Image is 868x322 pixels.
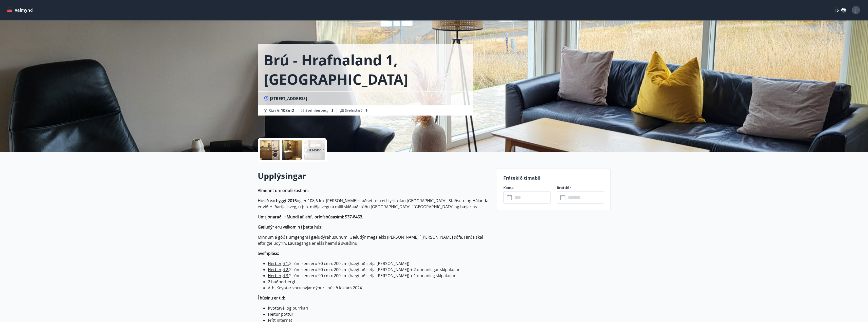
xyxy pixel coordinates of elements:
[264,50,467,89] h1: Brú - Hrafnaland 1, [GEOGRAPHIC_DATA] (gæludýr velkomin)
[281,108,294,113] span: 108 m2
[258,188,309,193] strong: Almennt um orlofskostinn:
[268,311,491,317] li: Heitur pottur
[258,234,491,246] p: Minnum á góða umgengni í gæludýrahúsunum. Gæludýr mega ekki [PERSON_NAME] í [PERSON_NAME] sófa. H...
[268,267,491,273] li: 2 rúm sem eru 90 cm x 200 cm (hægt að setja [PERSON_NAME]) + 2 opnanlegar skipakojur
[258,251,279,256] strong: Svefnpláss:
[6,6,35,15] button: menu
[270,96,307,101] span: [STREET_ADDRESS]
[345,108,367,113] span: Svefnstæði :
[305,147,324,153] p: +10 Myndir
[268,273,491,279] li: 2 rúm sem eru 90 cm x 200 cm (hægt að setja [PERSON_NAME]) + 1 opnanleg skipakojur
[503,175,604,181] p: Frátekið tímabil
[305,108,334,113] span: Svefnherbergi :
[331,108,334,113] span: 3
[365,108,367,113] span: 9
[258,224,322,230] strong: Gæludýr eru velkomin í þetta hús:
[268,267,289,272] ins: Herbergi 2:
[258,295,285,301] strong: Í húsinu er t.d:
[268,273,289,278] ins: Herbergi 3:
[268,279,491,285] li: 2 baðherbergi
[258,214,363,220] strong: Umsjónaraðili: Mundi afi ehf., orlofshúsasími: 537-8453.
[268,285,491,291] li: Ath: Keyptar voru nýjar dýnur í húsið lok árs 2024.
[850,4,862,16] button: J
[258,198,491,210] p: Húsið var og er 108,6 fm. [PERSON_NAME] staðsett er rétt fyrir ofan [GEOGRAPHIC_DATA]. Staðsetnin...
[268,260,491,267] li: 2 rúm sem eru 90 cm x 200 cm (hægt að setja [PERSON_NAME])
[268,305,491,311] li: Þvottavél og þurrkari
[503,185,551,190] label: Koma
[855,7,857,13] span: J
[258,170,491,181] h2: Upplýsingar
[268,261,289,266] ins: Herbergi 1:
[833,6,849,15] button: ÍS
[269,107,294,113] span: Stærð :
[276,198,297,203] strong: byggt 2016
[557,185,604,190] label: Brottför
